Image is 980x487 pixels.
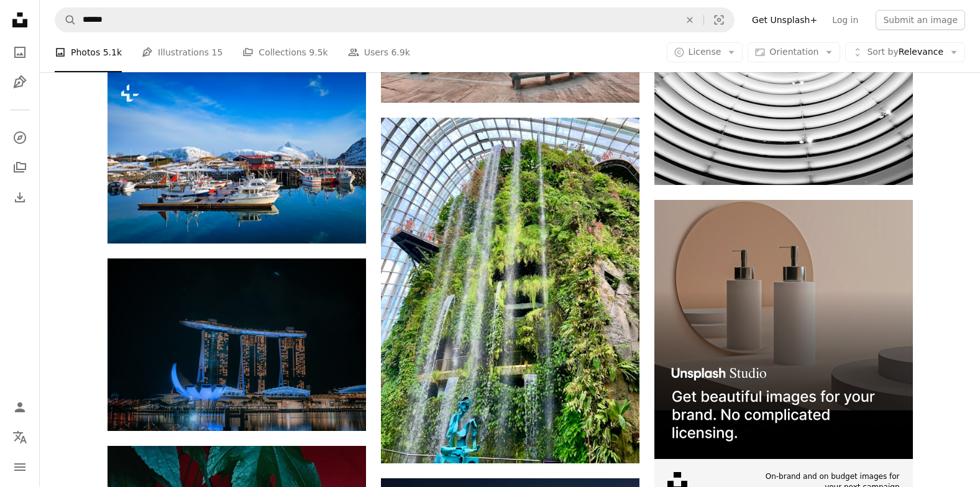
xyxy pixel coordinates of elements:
[381,285,639,296] a: green plant on gray concrete wall
[676,8,703,32] button: Clear
[704,8,734,32] button: Visual search
[7,40,32,65] a: Photos
[769,47,818,57] span: Orientation
[667,42,743,62] button: License
[7,455,32,480] button: Menu
[7,70,32,95] a: Illustrations
[7,7,32,35] a: Home — Unsplash
[867,46,943,59] span: Relevance
[7,155,32,180] a: Collections
[108,151,366,163] a: Fishing boats and yachts on pier in Norwegian fjord in village on Lofoten islands in winter, Norway
[242,32,327,72] a: Collections 9.5k
[7,425,32,450] button: Language
[748,42,840,62] button: Orientation
[55,8,76,32] button: Search Unsplash
[391,45,410,59] span: 6.9k
[108,258,366,430] img: a night view of a city with tall buildings
[309,45,327,59] span: 9.5k
[55,7,735,32] form: Find visuals sitewide
[7,125,32,150] a: Explore
[7,185,32,210] a: Download History
[212,45,223,59] span: 15
[381,118,639,463] img: green plant on gray concrete wall
[142,32,222,72] a: Illustrations 15
[7,395,32,420] a: Log in / Sign up
[689,47,721,57] span: License
[867,47,898,57] span: Sort by
[108,71,366,243] img: Fishing boats and yachts on pier in Norwegian fjord in village on Lofoten islands in winter, Norway
[744,10,825,30] a: Get Unsplash+
[348,32,410,72] a: Users 6.9k
[845,42,965,62] button: Sort byRelevance
[825,10,866,30] a: Log in
[654,200,913,459] img: file-1715714113747-b8b0561c490eimage
[108,339,366,350] a: a night view of a city with tall buildings
[876,10,965,30] button: Submit an image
